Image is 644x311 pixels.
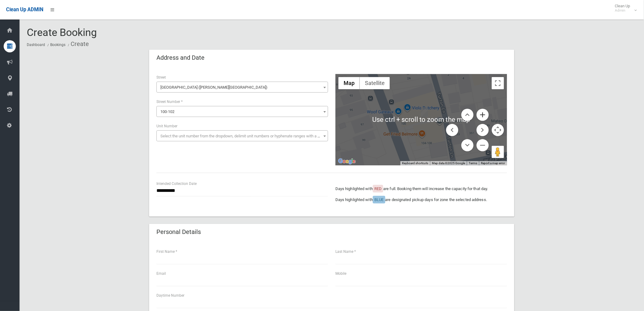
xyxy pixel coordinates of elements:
span: Kingsgrove Road (BELMORE 2192) [156,82,328,93]
span: 100-102 [160,109,174,114]
button: Map camera controls [492,124,504,136]
button: Move left [446,124,458,136]
small: Admin [615,8,630,13]
li: Create [66,38,89,50]
button: Zoom out [477,139,489,151]
header: Address and Date [149,52,212,64]
span: 100-102 [158,108,327,116]
span: Select the unit number from the dropdown, delimit unit numbers or hyphenate ranges with a comma [160,134,331,138]
p: Days highlighted with are designated pickup days for zone the selected address. [335,196,507,203]
button: Move right [477,124,489,136]
header: Personal Details [149,226,208,238]
span: BLUE [374,197,383,202]
p: Days highlighted with are full. Booking them will increase the capacity for that day. [335,185,507,193]
a: Dashboard [27,43,45,47]
span: Clean Up [612,4,636,13]
a: Open this area in Google Maps (opens a new window) [337,157,357,165]
button: Zoom in [477,109,489,121]
button: Show street map [338,77,360,89]
button: Toggle fullscreen view [492,77,504,89]
span: Kingsgrove Road (BELMORE 2192) [158,83,327,92]
button: Keyboard shortcuts [402,161,428,165]
button: Move up [461,109,474,121]
img: Google [337,157,357,165]
span: 100-102 [156,106,328,117]
span: RED [374,186,382,191]
button: Move down [461,139,474,151]
a: Bookings [50,43,65,47]
span: Create Booking [27,26,97,38]
button: Drag Pegman onto the map to open Street View [492,146,504,158]
span: Map data ©2025 Google [432,161,465,165]
a: Report a map error [481,161,505,165]
a: Terms (opens in new tab) [469,161,477,165]
div: 100-102 Kingsgrove Road, BELMORE NSW 2192 [421,107,428,118]
span: Clean Up ADMIN [6,7,43,12]
button: Show satellite imagery [360,77,390,89]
